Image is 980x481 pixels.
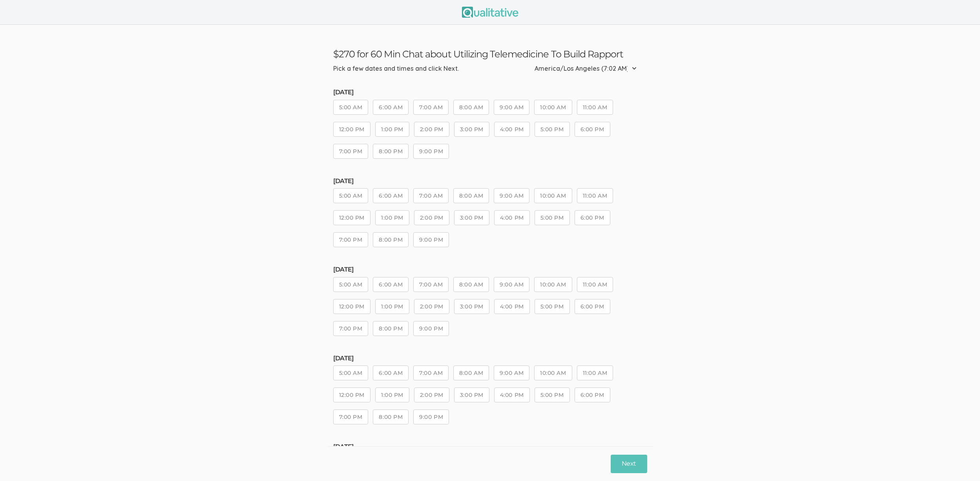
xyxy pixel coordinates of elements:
button: 3:00 PM [454,122,489,137]
button: 12:00 PM [333,210,370,225]
button: 1:00 PM [375,387,409,402]
button: 10:00 AM [534,277,572,292]
button: 7:00 AM [413,277,449,292]
button: 7:00 PM [333,321,369,336]
button: 12:00 PM [333,299,370,314]
button: 6:00 PM [575,210,610,225]
button: 8:00 AM [453,100,489,115]
button: 9:00 AM [494,277,529,292]
button: 5:00 AM [333,277,369,292]
button: 6:00 AM [373,277,409,292]
button: 7:00 PM [333,144,369,159]
button: 8:00 PM [373,232,409,247]
button: 6:00 AM [373,100,409,115]
h5: [DATE] [333,355,647,362]
h5: [DATE] [333,443,647,450]
button: 2:00 PM [414,299,449,314]
button: 11:00 AM [577,365,613,380]
button: 10:00 AM [534,100,572,115]
button: 1:00 PM [375,210,409,225]
h5: [DATE] [333,266,647,273]
button: 4:00 PM [494,299,530,314]
button: 6:00 PM [575,122,610,137]
button: 5:00 PM [535,122,570,137]
button: 8:00 PM [373,409,409,424]
img: Qualitative [462,7,518,18]
button: 5:00 PM [535,387,570,402]
h5: [DATE] [333,178,647,185]
button: 1:00 PM [375,122,409,137]
button: 10:00 AM [534,365,572,380]
button: 7:00 AM [413,100,449,115]
h5: [DATE] [333,89,647,96]
button: 11:00 AM [577,100,613,115]
button: 2:00 PM [414,210,449,225]
button: Next [611,455,647,473]
button: 2:00 PM [414,387,449,402]
button: 2:00 PM [414,122,449,137]
button: 5:00 AM [333,365,369,380]
button: 9:00 PM [413,232,449,247]
button: 9:00 AM [494,188,529,203]
button: 9:00 PM [413,409,449,424]
button: 6:00 PM [575,387,610,402]
button: 4:00 PM [494,387,530,402]
button: 8:00 AM [453,277,489,292]
button: 7:00 PM [333,409,369,424]
button: 1:00 PM [375,299,409,314]
button: 3:00 PM [454,299,489,314]
button: 5:00 AM [333,188,369,203]
button: 4:00 PM [494,210,530,225]
button: 12:00 PM [333,122,370,137]
div: Pick a few dates and times and click Next. [333,64,459,73]
button: 3:00 PM [454,387,489,402]
button: 8:00 PM [373,144,409,159]
button: 7:00 PM [333,232,369,247]
button: 7:00 AM [413,365,449,380]
button: 12:00 PM [333,387,370,402]
button: 3:00 PM [454,210,489,225]
button: 6:00 AM [373,365,409,380]
button: 9:00 PM [413,321,449,336]
button: 11:00 AM [577,188,613,203]
button: 5:00 AM [333,100,369,115]
h3: $270 for 60 Min Chat about Utilizing Telemedicine To Build Rapport [333,48,647,60]
button: 7:00 AM [413,188,449,203]
button: 9:00 AM [494,100,529,115]
button: 8:00 AM [453,188,489,203]
button: 8:00 AM [453,365,489,380]
button: 9:00 PM [413,144,449,159]
button: 5:00 PM [535,210,570,225]
button: 10:00 AM [534,188,572,203]
button: 8:00 PM [373,321,409,336]
button: 9:00 AM [494,365,529,380]
button: 4:00 PM [494,122,530,137]
button: 6:00 AM [373,188,409,203]
button: 5:00 PM [535,299,570,314]
button: 11:00 AM [577,277,613,292]
button: 6:00 PM [575,299,610,314]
